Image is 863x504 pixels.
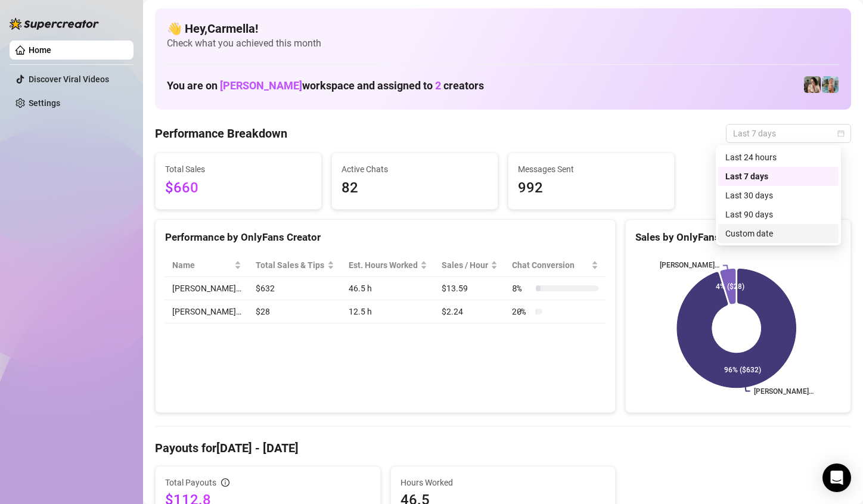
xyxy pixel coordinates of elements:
[172,259,232,272] span: Name
[167,20,839,37] h4: 👋 Hey, Carmella !
[165,300,249,323] td: [PERSON_NAME]…
[10,18,99,30] img: logo-BBDzfeDw.svg
[342,277,434,300] td: 46.5 h
[401,476,606,489] span: Hours Worked
[718,148,839,167] div: Last 24 hours
[342,300,434,323] td: 12.5 h
[165,277,249,300] td: [PERSON_NAME]…
[165,229,606,245] div: Performance by OnlyFans Creator
[349,259,418,272] div: Est. Hours Worked
[518,177,665,200] span: 992
[512,282,531,295] span: 8 %
[155,440,851,456] h4: Payouts for [DATE] - [DATE]
[249,300,341,323] td: $28
[342,177,488,200] span: 82
[434,300,505,323] td: $2.24
[660,262,719,270] text: [PERSON_NAME]…
[822,76,839,93] img: Nina
[165,476,216,489] span: Total Payouts
[725,151,831,164] div: Last 24 hours
[754,387,814,396] text: [PERSON_NAME]…
[725,208,831,221] div: Last 90 days
[435,79,441,92] span: 2
[434,254,505,277] th: Sales / Hour
[718,205,839,224] div: Last 90 days
[221,478,229,487] span: info-circle
[512,259,589,272] span: Chat Conversion
[220,79,302,92] span: [PERSON_NAME]
[165,163,312,176] span: Total Sales
[804,76,821,93] img: Cindy
[505,254,606,277] th: Chat Conversion
[725,170,831,183] div: Last 7 days
[167,79,484,92] h1: You are on workspace and assigned to creators
[155,125,287,142] h4: Performance Breakdown
[29,98,60,108] a: Settings
[733,125,844,142] span: Last 7 days
[512,305,531,318] span: 20 %
[718,224,839,243] div: Custom date
[165,177,312,200] span: $660
[249,254,341,277] th: Total Sales & Tips
[29,45,51,55] a: Home
[167,37,839,50] span: Check what you achieved this month
[249,277,341,300] td: $632
[434,277,505,300] td: $13.59
[165,254,249,277] th: Name
[29,74,109,84] a: Discover Viral Videos
[725,189,831,202] div: Last 30 days
[718,167,839,186] div: Last 7 days
[342,163,488,176] span: Active Chats
[822,463,851,492] div: Open Intercom Messenger
[256,259,324,272] span: Total Sales & Tips
[718,186,839,205] div: Last 30 days
[635,229,841,245] div: Sales by OnlyFans Creator
[837,130,845,137] span: calendar
[442,259,488,272] span: Sales / Hour
[725,227,831,240] div: Custom date
[518,163,665,176] span: Messages Sent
